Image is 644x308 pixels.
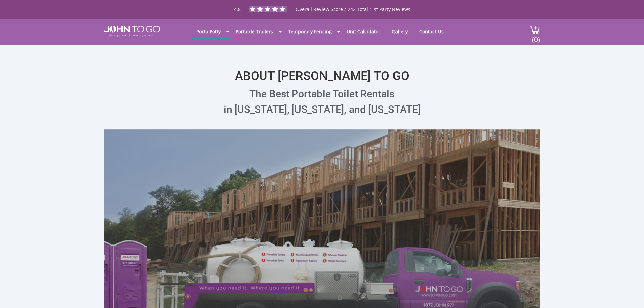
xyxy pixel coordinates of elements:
h1: ABOUT [PERSON_NAME] TO GO [104,51,540,83]
button: Live Chat [617,281,644,308]
img: JOHN to go [104,26,160,37]
a: Gallery [387,25,413,38]
span: 4.8 [234,6,241,13]
p: The Best Portable Toilet Rentals in [US_STATE], [US_STATE], and [US_STATE] [104,86,540,117]
img: cart a [530,26,540,35]
a: Portable Trailers [231,25,278,38]
span: Overall Review Score / 242 Total 1-st Party Reviews [296,6,410,26]
a: Temporary Fencing [283,25,337,38]
span: (0) [532,29,540,44]
a: Porta Potty [191,25,226,38]
a: Unit Calculator [341,25,385,38]
a: Contact Us [414,25,449,38]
